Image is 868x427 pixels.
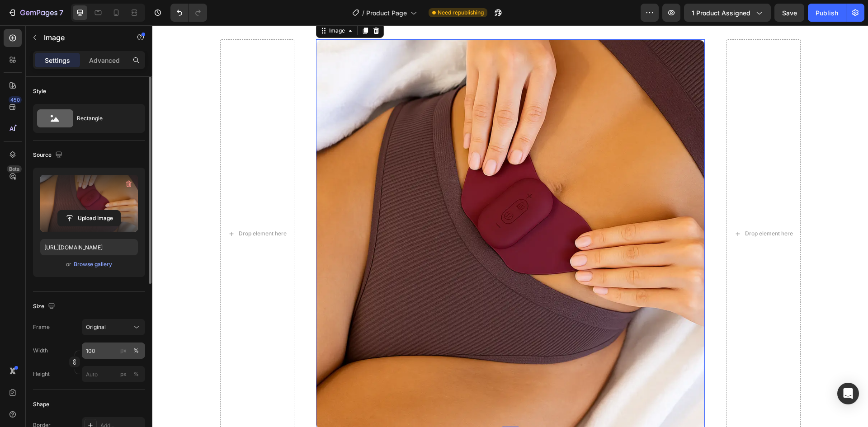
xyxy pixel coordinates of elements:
[33,149,64,161] div: Source
[66,259,71,270] span: or
[74,260,112,268] div: Browse gallery
[684,4,771,22] button: 1 product assigned
[86,323,106,331] span: Original
[82,343,145,359] input: px%
[808,4,846,22] button: Publish
[131,369,142,380] button: px
[33,300,57,313] div: Size
[33,347,48,355] label: Width
[4,4,67,22] button: 7
[164,14,552,403] img: gempages_579986872772592388-f90bf9af-4377-47ca-a539-c4b8f8714866.webp
[774,4,804,22] button: Save
[593,205,641,212] div: Drop element here
[152,25,868,427] iframe: Design area
[33,370,50,378] label: Height
[837,383,859,404] div: Open Intercom Messenger
[438,9,484,17] span: Need republishing
[816,8,838,18] div: Publish
[89,56,120,65] p: Advanced
[170,4,207,22] div: Undo/Redo
[175,1,194,9] div: Image
[133,347,139,355] div: %
[33,323,50,331] label: Frame
[131,345,142,356] button: px
[77,108,132,129] div: Rectangle
[118,345,129,356] button: %
[362,8,364,18] span: /
[82,319,145,335] button: Original
[692,8,750,18] span: 1 product assigned
[120,370,127,378] div: px
[40,239,138,255] input: https://example.com/image.jpg
[59,7,63,18] p: 7
[33,400,49,408] div: Shape
[133,370,139,378] div: %
[57,210,121,226] button: Upload Image
[45,56,70,65] p: Settings
[9,96,22,103] div: 450
[118,369,129,380] button: %
[366,8,407,18] span: Product Page
[44,32,121,43] p: Image
[120,347,127,355] div: px
[7,165,22,173] div: Beta
[73,260,113,269] button: Browse gallery
[782,9,797,17] span: Save
[82,366,145,382] input: px%
[33,87,46,95] div: Style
